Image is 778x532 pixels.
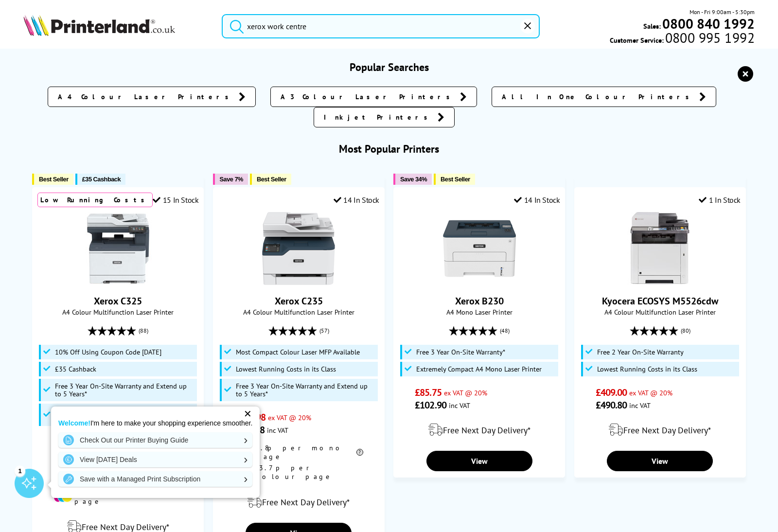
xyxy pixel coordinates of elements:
a: View [DATE] Deals [58,452,252,467]
input: Search product or brand [222,14,539,38]
img: Xerox B230 [443,212,516,285]
img: Kyocera ECOSYS M5526cdw [623,212,696,285]
span: ex VAT @ 20% [444,388,487,397]
button: £35 Cashback [75,174,125,185]
a: All In One Colour Printers [492,87,716,107]
span: 0800 995 1992 [664,33,755,42]
span: Save 34% [400,176,427,183]
span: (57) [319,321,329,340]
a: Xerox C325 [82,277,155,287]
span: Mon - Fri 9:00am - 5:30pm [690,7,755,17]
button: Best Seller [434,174,475,185]
img: Xerox C235 [262,212,335,285]
a: Inkjet Printers [314,107,455,127]
span: Inkjet Printers [324,112,433,122]
button: Best Seller [250,174,291,185]
span: A4 Colour Multifunction Laser Printer [580,307,741,317]
span: (48) [500,321,510,340]
a: Xerox C235 [275,295,323,307]
span: £409.00 [596,386,627,399]
li: 2.8p per mono page [234,443,363,461]
span: 10% Off Using Coupon Code [DATE] [55,348,161,356]
a: A3 Colour Laser Printers [270,87,477,107]
a: A4 Colour Laser Printers [48,87,256,107]
a: Xerox B230 [443,277,516,287]
h3: Popular Searches [23,60,755,74]
span: Customer Service: [610,33,755,45]
li: 13.7p per colour page [234,463,363,481]
span: Best Seller [257,176,286,183]
span: (80) [681,321,690,340]
div: 1 In Stock [699,195,741,205]
div: modal_delivery [580,416,741,443]
span: £35 Cashback [55,365,96,373]
span: Free 2 Year On-Site Warranty [597,348,684,356]
h3: Most Popular Printers [23,142,755,156]
a: Check Out our Printer Buying Guide [58,432,252,448]
span: inc VAT [629,401,651,410]
img: Printerland Logo [23,15,175,36]
a: Xerox B230 [455,295,504,307]
div: 14 In Stock [514,195,560,205]
span: All In One Colour Printers [502,92,694,102]
div: modal_delivery [218,488,379,515]
div: 15 In Stock [153,195,198,205]
span: £35 Cashback [82,176,121,183]
span: Lowest Running Costs in its Class [236,365,336,373]
div: modal_delivery [399,416,560,443]
span: (88) [139,321,148,340]
button: Best Seller [32,174,73,185]
span: Free 3 Year On-Site Warranty and Extend up to 5 Years* [236,382,375,398]
a: Printerland Logo [23,15,210,38]
span: A4 Mono Laser Printer [399,307,560,317]
a: View [607,451,713,471]
a: Kyocera ECOSYS M5526cdw [602,295,718,307]
p: I'm here to make your shopping experience smoother. [58,419,252,427]
div: 14 In Stock [334,195,379,205]
span: A4 Colour Multifunction Laser Printer [218,307,379,317]
a: View [426,451,532,471]
a: Kyocera ECOSYS M5526cdw [623,277,696,287]
strong: Welcome! [58,419,90,427]
span: A4 Colour Multifunction Laser Printer [37,307,198,317]
span: inc VAT [267,426,288,435]
a: Xerox C325 [94,295,142,307]
img: Xerox C325 [82,212,155,285]
a: 0800 840 1992 [661,19,755,28]
span: Best Seller [39,176,69,183]
a: Xerox C235 [262,277,335,287]
span: inc VAT [449,401,470,410]
div: Low Running Costs [37,193,153,207]
a: Save with a Managed Print Subscription [58,471,252,487]
b: 0800 840 1992 [662,15,755,33]
button: Save 34% [393,174,432,185]
span: £102.90 [415,399,446,411]
div: 1 [15,465,25,476]
span: Save 7% [220,176,243,183]
span: £85.75 [415,386,442,399]
span: Sales: [643,21,661,31]
span: £490.80 [596,399,627,411]
div: ✕ [241,407,254,421]
span: Most Compact Colour Laser MFP Available [236,348,360,356]
button: Save 7% [213,174,248,185]
span: Extremely Compact A4 Mono Laser Printer [416,365,542,373]
span: Free 3 Year On-Site Warranty* [416,348,505,356]
span: ex VAT @ 20% [629,388,672,397]
span: ex VAT @ 20% [268,413,311,422]
span: Lowest Running Costs in its Class [597,365,697,373]
span: A4 Colour Laser Printers [58,92,234,102]
span: A3 Colour Laser Printers [281,92,455,102]
span: Free 3 Year On-Site Warranty and Extend up to 5 Years* [55,382,194,398]
span: Best Seller [441,176,470,183]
